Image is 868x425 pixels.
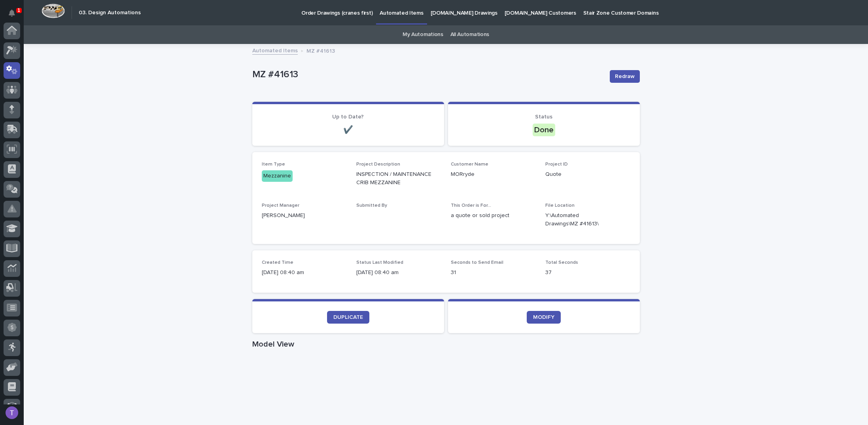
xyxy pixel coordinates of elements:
p: 1 [17,8,20,13]
p: [DATE] 08:40 am [356,269,441,277]
p: MZ #41613 [306,46,335,55]
a: My Automations [403,25,443,44]
button: users-avatar [4,404,20,421]
button: Redraw [610,70,640,83]
a: DUPLICATE [327,311,369,324]
p: 37 [545,269,630,277]
span: File Location [545,203,575,208]
span: Status Last Modified [356,260,403,265]
a: Automated Items [252,46,298,55]
span: Project Manager [262,203,299,208]
span: Total Seconds [545,260,578,265]
p: MZ #41613 [252,69,603,80]
span: Seconds to Send Email [451,260,503,265]
div: Mezzanine [262,170,293,182]
span: Customer Name [451,162,488,167]
div: Done [533,124,555,136]
span: Project ID [545,162,568,167]
a: All Automations [450,25,489,44]
button: Notifications [4,5,20,21]
p: [PERSON_NAME] [262,212,347,220]
p: ✔️ [262,125,435,135]
p: INSPECTION / MAINTENANCE CRIB MEZZANINE [356,170,441,187]
span: Status [535,114,552,120]
p: 31 [451,269,536,277]
span: This Order is For... [451,203,491,208]
div: Notifications1 [10,10,20,22]
span: Item Type [262,162,285,167]
span: Up to Date? [332,114,364,120]
span: Submitted By [356,203,387,208]
p: Quote [545,170,630,179]
p: MORryde [451,170,536,179]
img: Workspace Logo [42,4,65,18]
span: Created Time [262,260,293,265]
p: a quote or sold project [451,212,536,220]
span: Project Description [356,162,400,167]
h2: 03. Design Automations [79,10,141,16]
a: MODIFY [527,311,561,324]
: Y:\Automated Drawings\MZ #41613\ [545,212,611,228]
span: Redraw [615,72,635,80]
h1: Model View [252,339,640,349]
span: MODIFY [533,314,554,320]
p: [DATE] 08:40 am [262,269,347,277]
span: DUPLICATE [333,314,363,320]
